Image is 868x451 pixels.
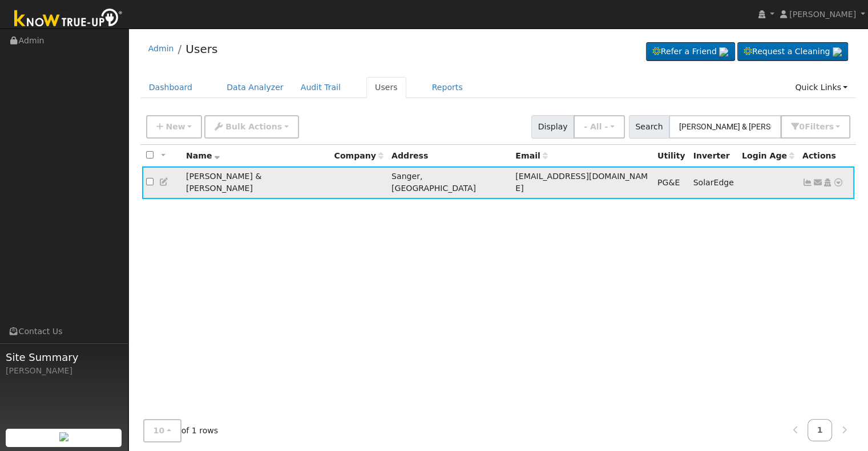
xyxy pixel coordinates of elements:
a: rogerh@mvdinc.com [813,177,823,189]
span: New [165,122,185,131]
div: Inverter [693,150,733,162]
div: [PERSON_NAME] [6,365,122,377]
div: Address [391,150,507,162]
span: Company name [334,151,383,160]
button: 10 [143,419,181,442]
span: of 1 rows [143,419,219,442]
a: Reports [423,77,471,98]
td: [PERSON_NAME] & [PERSON_NAME] [182,166,330,199]
span: Search [629,115,669,139]
a: Data Analyzer [218,77,292,98]
a: Refer a Friend [646,42,735,62]
img: retrieve [833,47,842,56]
a: Dashboard [140,77,201,98]
a: Other actions [833,177,843,189]
span: 10 [154,426,165,435]
span: Email [515,151,547,160]
span: Bulk Actions [225,122,282,131]
span: Site Summary [6,350,122,365]
td: Sanger, [GEOGRAPHIC_DATA] [387,166,511,199]
div: Utility [657,150,685,162]
a: Users [185,42,217,56]
a: Request a Cleaning [737,42,848,62]
span: Display [531,115,574,139]
a: Show Graph [802,178,813,187]
button: New [146,115,203,139]
button: - All - [574,115,625,139]
a: Login As [822,178,833,187]
span: [EMAIL_ADDRESS][DOMAIN_NAME] [515,172,648,193]
button: Bulk Actions [204,115,298,139]
div: Actions [802,150,850,162]
span: Filter [805,122,834,131]
a: Quick Links [786,77,856,98]
a: Edit User [159,177,169,186]
input: Search [669,115,781,139]
img: retrieve [59,432,68,441]
span: Name [186,151,220,160]
a: Admin [148,44,174,53]
img: Know True-Up [9,6,128,32]
span: Days since last login [742,151,794,160]
a: Users [366,77,406,98]
span: SolarEdge [693,178,733,187]
a: Audit Trail [292,77,349,98]
button: 0Filters [781,115,850,139]
a: 1 [808,419,833,441]
span: PG&E [657,178,680,187]
img: retrieve [719,47,728,56]
span: [PERSON_NAME] [789,10,856,19]
span: s [829,122,833,131]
